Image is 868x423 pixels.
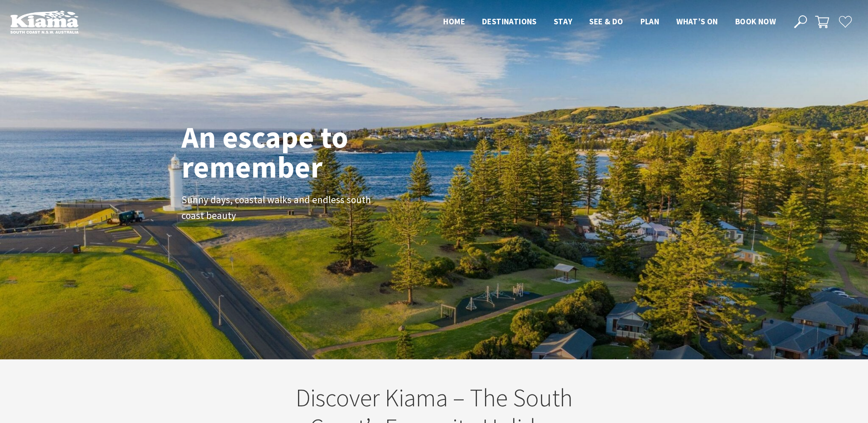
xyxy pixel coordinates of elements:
span: Home [443,16,465,26]
h1: An escape to remember [181,122,416,182]
span: Stay [554,16,573,26]
p: Sunny days, coastal walks and endless south coast beauty [181,192,374,224]
img: Kiama Logo [10,10,79,34]
span: Destinations [482,16,537,26]
span: Plan [640,16,660,26]
nav: Main Menu [435,15,784,29]
span: See & Do [589,16,623,26]
span: Book now [735,16,776,26]
span: What’s On [676,16,718,26]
